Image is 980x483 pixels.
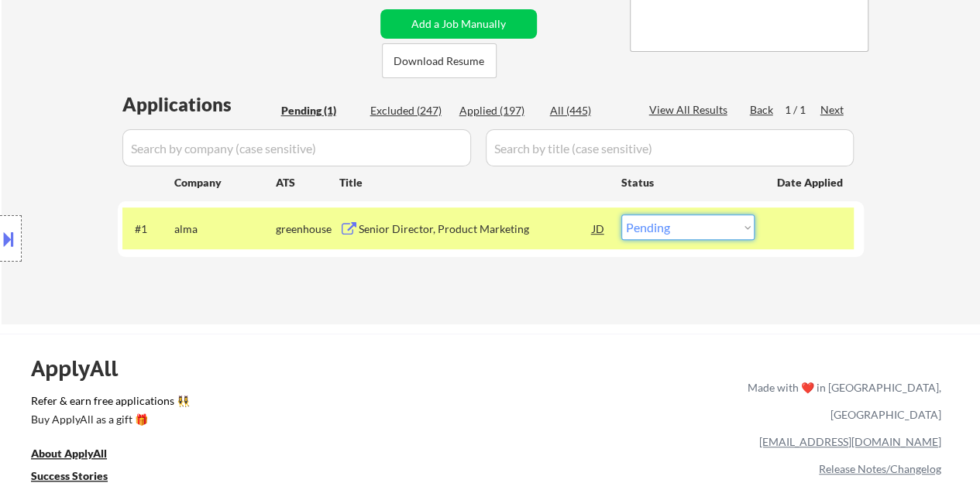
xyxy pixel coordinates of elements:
div: View All Results [649,102,732,118]
button: Add a Job Manually [380,9,537,39]
button: Download Resume [382,43,497,78]
div: greenhouse [276,221,339,237]
a: [EMAIL_ADDRESS][DOMAIN_NAME] [759,435,941,448]
div: 1 / 1 [785,102,820,118]
div: Title [339,175,607,190]
u: Success Stories [31,469,108,482]
a: Release Notes/Changelog [819,462,941,475]
div: All (445) [550,103,628,118]
a: About ApplyAll [31,446,129,465]
input: Search by title (case sensitive) [486,129,854,166]
input: Search by company (case sensitive) [122,129,471,166]
a: Refer & earn free applications 👯‍♀️ [31,396,424,412]
div: Date Applied [777,175,845,190]
div: Back [750,102,775,118]
div: Next [820,102,845,118]
div: Buy ApplyAll as a gift 🎁 [31,414,186,425]
div: Status [621,168,755,196]
div: Pending (1) [281,103,359,118]
div: ATS [276,175,339,190]
div: Applied (197) [459,103,537,118]
a: Buy ApplyAll as a gift 🎁 [31,412,186,431]
div: Excluded (247) [370,103,448,118]
div: JD [591,214,607,242]
u: About ApplyAll [31,447,107,460]
div: Senior Director, Product Marketing [359,221,593,237]
div: Made with ❤️ in [GEOGRAPHIC_DATA], [GEOGRAPHIC_DATA] [741,374,941,428]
